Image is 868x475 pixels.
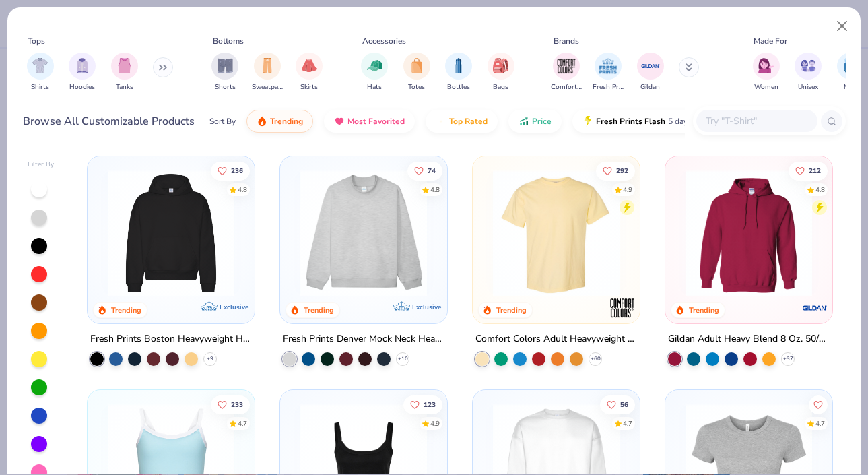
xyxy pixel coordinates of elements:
[704,113,808,129] input: Try "T-Shirt"
[809,395,828,414] button: Like
[488,53,514,92] div: filter for Bags
[430,418,440,429] div: 4.9
[252,82,283,92] span: Sweatpants
[296,53,323,92] div: filter for Skirts
[809,167,821,174] span: 212
[403,53,430,92] button: filter button
[300,82,318,92] span: Skirts
[398,355,408,363] span: + 10
[231,167,243,174] span: 236
[572,110,728,133] button: Fresh Prints Flash5 day delivery
[238,185,247,195] div: 4.8
[207,355,213,363] span: + 9
[220,303,248,311] span: Exclusive
[556,56,576,76] img: Comfort Colors Image
[783,355,793,363] span: + 37
[75,58,90,73] img: Hoodies Image
[451,58,466,73] img: Bottles Image
[347,116,405,127] span: Most Favorited
[600,395,635,414] button: Like
[231,401,243,408] span: 233
[475,331,637,348] div: Comfort Colors Adult Heavyweight T-Shirt
[593,82,624,92] span: Fresh Prints
[27,53,54,92] button: filter button
[815,418,825,429] div: 4.7
[426,110,498,133] button: Top Rated
[801,58,816,73] img: Unisex Image
[361,53,388,92] button: filter button
[436,116,446,127] img: TopRated.gif
[754,35,787,47] div: Made For
[789,161,828,180] button: Like
[257,116,267,127] img: trending.gif
[493,58,508,73] img: Bags Image
[609,294,636,321] img: Comfort Colors logo
[209,115,236,127] div: Sort By
[260,58,275,73] img: Sweatpants Image
[445,53,472,92] button: filter button
[362,35,406,47] div: Accessories
[28,160,55,170] div: Filter By
[447,82,470,92] span: Bottles
[837,53,864,92] div: filter for Men
[753,53,780,92] button: filter button
[596,161,635,180] button: Like
[69,53,96,92] button: filter button
[637,53,664,92] div: filter for Gildan
[598,56,618,76] img: Fresh Prints Image
[302,58,317,73] img: Skirts Image
[27,53,54,92] div: filter for Shirts
[830,13,855,39] button: Close
[424,401,436,408] span: 123
[90,331,252,348] div: Fresh Prints Boston Heavyweight Hoodie
[367,82,382,92] span: Hats
[283,331,444,348] div: Fresh Prints Denver Mock Neck Heavyweight Sweatshirt
[620,401,628,408] span: 56
[596,116,665,127] span: Fresh Prints Flash
[215,82,236,92] span: Shorts
[591,355,601,363] span: + 60
[551,53,582,92] button: filter button
[69,53,96,92] div: filter for Hoodies
[801,294,828,321] img: Gildan logo
[403,53,430,92] div: filter for Totes
[640,56,661,76] img: Gildan Image
[798,82,818,92] span: Unisex
[508,110,562,133] button: Price
[449,116,488,127] span: Top Rated
[668,114,718,129] span: 5 day delivery
[412,303,441,311] span: Exclusive
[117,58,132,73] img: Tanks Image
[252,53,283,92] button: filter button
[554,35,579,47] div: Brands
[623,185,632,195] div: 4.9
[409,58,424,73] img: Totes Image
[246,110,313,133] button: Trending
[758,58,774,73] img: Women Image
[403,395,442,414] button: Like
[754,82,778,92] span: Women
[679,170,819,296] img: 01756b78-01f6-4cc6-8d8a-3c30c1a0c8ac
[23,113,195,129] div: Browse All Customizable Products
[111,53,138,92] div: filter for Tanks
[795,53,822,92] button: filter button
[116,82,133,92] span: Tanks
[211,53,238,92] div: filter for Shorts
[795,53,822,92] div: filter for Unisex
[640,82,660,92] span: Gildan
[668,331,830,348] div: Gildan Adult Heavy Blend 8 Oz. 50/50 Hooded Sweatshirt
[593,53,624,92] button: filter button
[582,116,593,127] img: flash.gif
[844,82,857,92] span: Men
[753,53,780,92] div: filter for Women
[593,53,624,92] div: filter for Fresh Prints
[211,395,250,414] button: Like
[211,53,238,92] button: filter button
[294,170,434,296] img: f5d85501-0dbb-4ee4-b115-c08fa3845d83
[252,53,283,92] div: filter for Sweatpants
[837,53,864,92] button: filter button
[296,53,323,92] button: filter button
[324,110,415,133] button: Most Favorited
[238,418,247,429] div: 4.7
[213,35,244,47] div: Bottoms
